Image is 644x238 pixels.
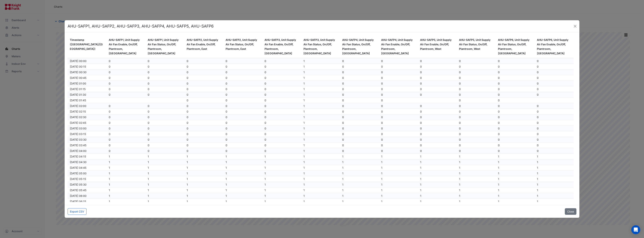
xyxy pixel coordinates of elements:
span: 0 [420,144,422,147]
span: 1 [459,166,460,169]
span: 0 [226,99,227,102]
span: 0 [342,82,344,85]
span: AHU-SAFP5, Unit Supply Air Fan Enable, On/Off, Plantroom, West [420,38,452,50]
span: 1 [303,87,305,91]
datatable-header-cell: AHU-SAFP2, Unit Supply Air Fan Enable, On/Off, Plantroom, East [184,35,223,58]
span: 0 [498,127,500,130]
span: 0 [109,132,110,136]
span: 1 [459,155,460,158]
span: 0 [342,144,344,147]
span: 1 [537,160,538,164]
span: 1 [537,166,538,169]
span: 07/10/2025 04:45 [70,166,86,169]
span: 1 [265,155,266,158]
span: 07/10/2025 00:45 [70,76,86,79]
span: 1 [226,172,227,175]
span: 1 [187,155,188,158]
span: 0 [265,93,266,96]
datatable-header-cell: AHU-SAFP5, Unit Supply Air Fan Status, On/Off, Plantroom, West [457,35,496,58]
span: 1 [303,71,305,74]
span: 0 [226,59,227,63]
span: 0 [265,71,266,74]
span: 0 [109,87,110,91]
span: 0 [459,82,461,85]
datatable-header-cell: AHU-SAFP6, Unit Supply Air Fan Enable, On/Off, Plantroom, South West [535,35,574,58]
span: 1 [381,155,382,158]
span: 0 [537,127,539,130]
span: 0 [420,71,422,74]
span: 1 [459,160,460,164]
span: 1 [303,82,305,85]
span: 0 [459,149,461,152]
span: 1 [187,166,188,169]
span: 0 [226,110,227,113]
span: 1 [303,104,305,107]
span: 0 [381,116,383,119]
span: 0 [459,65,461,68]
span: 07/10/2025 04:30 [70,160,86,164]
span: 0 [420,121,422,124]
span: 0 [420,65,422,68]
span: 0 [459,132,461,136]
span: 0 [498,76,500,79]
span: 1 [226,166,227,169]
span: 07/10/2025 01:45 [70,99,86,102]
span: 1 [381,160,382,164]
span: 0 [381,127,383,130]
span: 1 [109,166,110,169]
button: Close [572,23,578,29]
span: 1 [342,172,344,175]
span: 07/10/2025 01:30 [70,93,86,96]
span: 0 [498,59,500,63]
span: 0 [148,82,149,85]
span: 0 [459,87,461,91]
span: 0 [537,149,539,152]
span: 0 [342,99,344,102]
span: 07/10/2025 00:00 [70,59,86,63]
span: 0 [109,93,110,96]
span: 0 [498,132,500,136]
span: 0 [498,110,500,113]
span: 0 [342,149,344,152]
span: 1 [498,160,499,164]
span: 0 [148,65,149,68]
span: 0 [420,76,422,79]
span: Timestamp ([GEOGRAPHIC_DATA]/[GEOGRAPHIC_DATA]) [70,38,103,50]
span: 1 [303,160,305,164]
span: 0 [148,149,149,152]
datatable-header-cell: AHU-SAFP5, Unit Supply Air Fan Enable, On/Off, Plantroom, West [418,35,457,58]
span: AHU-SAFP5, Unit Supply Air Fan Status, On/Off, Plantroom, West [459,38,490,50]
span: 0 [381,121,383,124]
span: 0 [265,59,266,63]
span: 0 [109,65,110,68]
span: 0 [187,110,188,113]
span: AHU-SAFP2, Unit Supply Air Fan Enable, On/Off, Plantroom, East [187,38,218,50]
span: 0 [381,76,383,79]
span: 0 [265,121,266,124]
span: 0 [109,149,110,152]
span: 0 [381,104,383,107]
span: 07/10/2025 02:15 [70,110,86,113]
span: 0 [381,99,383,102]
span: 0 [109,144,110,147]
span: AHU-SAFP6, Unit Supply Air Fan Status, On/Off, Plantroom, [GEOGRAPHIC_DATA] [498,38,529,55]
span: 0 [381,87,383,91]
span: AHU-SAFP1, Unit Supply Air Fan Status, On/Off, Plantroom, [GEOGRAPHIC_DATA] [148,38,179,55]
span: 0 [381,93,383,96]
span: 0 [342,138,344,141]
span: 1 [265,166,266,169]
span: 1 [420,166,421,169]
span: 07/10/2025 01:15 [70,87,86,91]
span: 0 [459,71,461,74]
datatable-header-cell: AHU-SAFP6, Unit Supply Air Fan Status, On/Off, Plantroom, South West [496,35,535,58]
span: 0 [459,116,461,119]
span: 1 [187,160,188,164]
span: 0 [342,76,344,79]
span: 0 [381,71,383,74]
div: Open Intercom Messenger [631,225,640,234]
span: 0 [459,76,461,79]
span: 1 [342,166,344,169]
span: 1 [420,155,421,158]
span: 0 [498,99,500,102]
span: 1 [303,93,305,96]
